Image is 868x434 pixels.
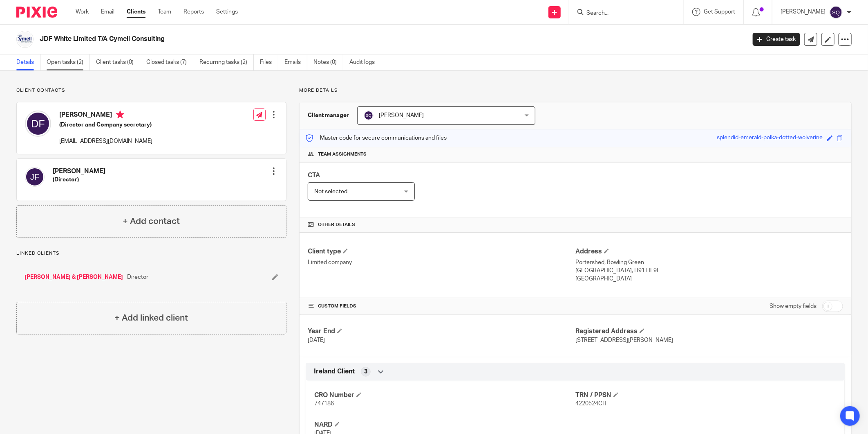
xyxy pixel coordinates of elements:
span: [PERSON_NAME] [379,113,424,118]
h4: Client type [308,247,575,256]
p: [GEOGRAPHIC_DATA] [575,275,843,283]
a: Emails [284,54,307,70]
span: Get Support [704,9,735,15]
h5: (Director) [53,176,105,184]
h4: + Add contact [123,215,180,228]
img: svg%3E [830,6,843,19]
p: Client contacts [16,87,286,94]
div: splendid-emerald-polka-dotted-wolverine [717,133,823,143]
h2: JDF White Limited T/A Cymell Consulting [40,35,600,43]
p: [GEOGRAPHIC_DATA], H91 HE9E [575,267,843,275]
h4: [PERSON_NAME] [59,111,152,121]
label: Show empty fields [770,302,817,310]
a: Details [16,54,40,70]
p: [PERSON_NAME] [781,8,825,16]
input: Search [586,10,659,17]
i: Primary [116,111,124,119]
a: Audit logs [349,54,381,70]
a: Clients [127,8,145,16]
h4: TRN / PPSN [575,391,837,400]
img: svg%3E [25,111,51,137]
p: Limited company [308,258,575,267]
h4: + Add linked client [114,312,188,324]
h4: Address [575,247,843,256]
a: Recurring tasks (2) [199,54,254,70]
a: Closed tasks (7) [146,54,193,70]
span: CTA [308,172,320,179]
h4: CRO Number [314,391,575,400]
img: svg%3E [25,167,45,187]
a: Open tasks (2) [47,54,90,70]
p: Portershed, Bowling Green [575,258,843,267]
h4: Year End [308,327,575,336]
span: 3 [364,368,367,376]
span: Ireland Client [314,367,355,376]
a: Create task [753,33,800,46]
a: Files [260,54,278,70]
span: [DATE] [308,337,325,343]
h4: Registered Address [575,327,843,336]
a: Reports [183,8,204,16]
a: Email [101,8,114,16]
span: Team assignments [318,151,367,158]
a: Client tasks (0) [96,54,140,70]
p: More details [299,87,852,94]
span: 4220524CH [575,401,606,407]
h4: NARD [314,420,575,429]
span: 747186 [314,401,334,407]
a: [PERSON_NAME] & [PERSON_NAME] [25,273,123,281]
h4: CUSTOM FIELDS [308,303,575,310]
p: Master code for secure communications and files [306,134,447,142]
img: Pixie [16,7,57,18]
span: Not selected [314,189,347,194]
p: [EMAIL_ADDRESS][DOMAIN_NAME] [59,137,152,145]
span: Other details [318,222,355,228]
span: [STREET_ADDRESS][PERSON_NAME] [575,337,673,343]
span: Director [127,273,148,281]
h5: (Director and Company secretary) [59,121,152,129]
h4: [PERSON_NAME] [53,167,105,176]
h3: Client manager [308,111,349,120]
a: Work [76,8,89,16]
p: Linked clients [16,250,286,257]
a: Team [158,8,171,16]
a: Settings [216,8,238,16]
img: svg%3E [364,111,374,120]
a: Notes (0) [313,54,343,70]
img: Logo.png [16,31,34,48]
